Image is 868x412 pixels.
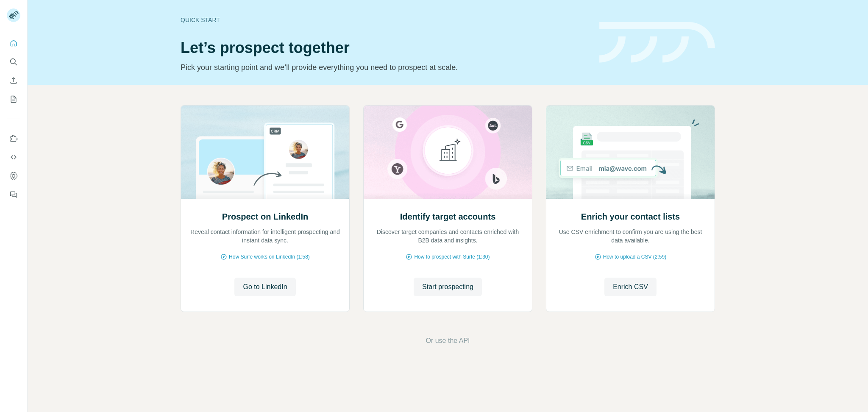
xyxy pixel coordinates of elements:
span: How Surfe works on LinkedIn (1:58) [229,253,310,261]
img: banner [599,22,715,63]
span: How to prospect with Surfe (1:30) [414,253,490,261]
button: Go to LinkedIn [234,278,295,296]
button: Or use the API [426,336,470,346]
span: Enrich CSV [613,282,648,292]
p: Use CSV enrichment to confirm you are using the best data available. [555,228,706,245]
button: Feedback [7,187,20,202]
div: Quick start [181,16,589,24]
p: Reveal contact information for intelligent prospecting and instant data sync. [189,228,341,245]
img: Enrich your contact lists [546,106,715,199]
span: Go to LinkedIn [243,282,287,292]
button: Use Surfe API [7,150,20,165]
p: Discover target companies and contacts enriched with B2B data and insights. [372,228,523,245]
button: Quick start [7,36,20,51]
img: Prospect on LinkedIn [181,106,350,199]
button: Start prospecting [414,278,482,296]
span: How to upload a CSV (2:59) [603,253,666,261]
button: Enrich CSV [7,73,20,88]
button: Enrich CSV [604,278,657,296]
h2: Identify target accounts [400,211,496,223]
button: Search [7,54,20,70]
button: Dashboard [7,168,20,184]
p: Pick your starting point and we’ll provide everything you need to prospect at scale. [181,61,589,73]
button: Use Surfe on LinkedIn [7,131,20,146]
span: Start prospecting [422,282,473,292]
h2: Enrich your contact lists [581,211,680,223]
img: Identify target accounts [363,106,532,199]
h2: Prospect on LinkedIn [222,211,308,223]
button: My lists [7,92,20,107]
h1: Let’s prospect together [181,39,589,56]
